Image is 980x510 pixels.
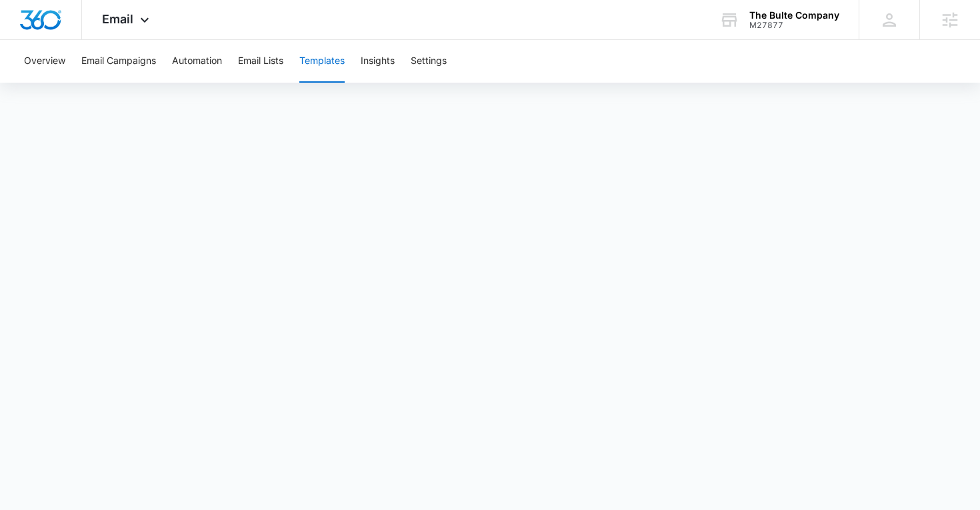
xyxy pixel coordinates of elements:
button: Templates [299,40,345,83]
button: Settings [411,40,447,83]
button: Email Lists [238,40,283,83]
div: account name [749,10,839,21]
button: Email Campaigns [81,40,156,83]
div: account id [749,21,839,30]
span: Email [102,12,133,26]
button: Insights [361,40,395,83]
button: Automation [172,40,222,83]
button: Overview [24,40,65,83]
